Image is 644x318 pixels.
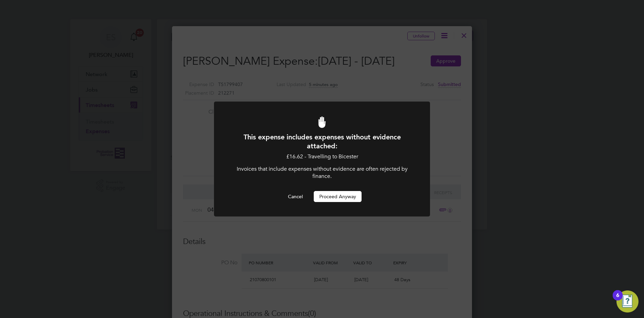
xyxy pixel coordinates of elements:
p: Invoices that include expenses without evidence are often rejected by finance. [233,166,411,180]
h1: This expense includes expenses without evidence attached: [233,132,411,150]
p: £16.62 - Travelling to Bicester [233,153,411,160]
div: 6 [616,295,619,304]
button: Proceed Anyway [314,191,362,202]
button: Open Resource Center, 6 new notifications [616,290,638,312]
button: Cancel [282,191,308,202]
